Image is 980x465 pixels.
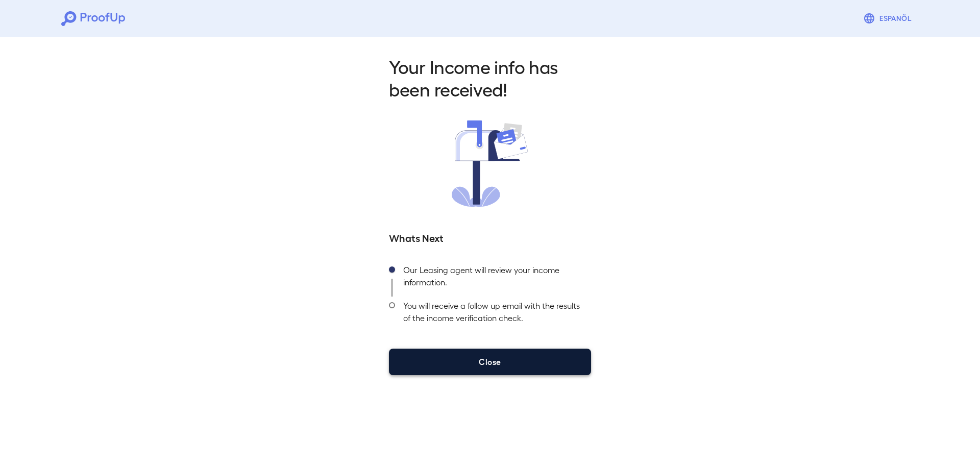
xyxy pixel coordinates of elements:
img: received.svg [452,120,528,207]
div: You will receive a follow up email with the results of the income verification check. [395,297,591,332]
h2: Your Income info has been received! [389,55,591,100]
button: Espanõl [859,8,919,29]
div: Our Leasing agent will review your income information. [395,261,591,297]
h5: Whats Next [389,230,591,244]
button: Close [389,349,591,375]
